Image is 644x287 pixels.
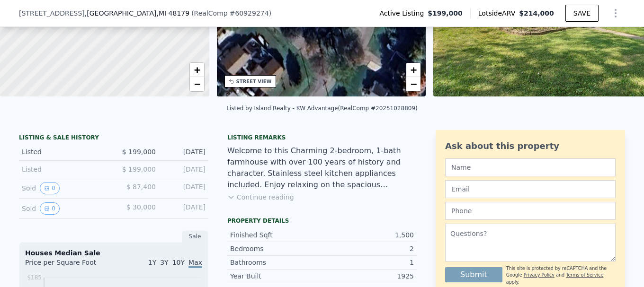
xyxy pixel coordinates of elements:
[606,4,625,23] button: Show Options
[148,259,156,266] span: 1Y
[230,9,269,17] span: # 60929274
[25,248,202,258] div: Houses Median Sale
[163,147,206,157] div: [DATE]
[22,147,106,157] div: Listed
[19,9,85,18] span: [STREET_ADDRESS]
[194,78,200,90] span: −
[445,158,616,176] input: Name
[227,192,294,202] button: Continue reading
[445,180,616,198] input: Email
[230,244,322,253] div: Bedrooms
[156,9,189,17] span: , MI 48179
[191,9,271,18] div: ( )
[519,9,554,17] span: $214,000
[126,203,156,211] span: $ 30,000
[411,64,417,76] span: +
[226,105,417,112] div: Listed by Island Realty - KW Advantage (RealComp #20251028809)
[445,202,616,220] input: Phone
[322,258,414,267] div: 1
[194,9,228,17] span: RealComp
[236,78,272,85] div: STREET VIEW
[322,230,414,240] div: 1,500
[160,259,168,266] span: 3Y
[22,182,106,194] div: Sold
[445,139,616,153] div: Ask about this property
[27,274,42,281] tspan: $185
[188,259,202,268] span: Max
[445,267,502,282] button: Submit
[322,244,414,253] div: 2
[163,182,206,194] div: [DATE]
[406,77,420,91] a: Zoom out
[406,63,420,77] a: Zoom in
[230,271,322,281] div: Year Built
[85,9,189,18] span: , [GEOGRAPHIC_DATA]
[122,148,156,156] span: $ 199,000
[478,9,519,18] span: Lotside ARV
[230,230,322,240] div: Finished Sqft
[227,217,417,225] div: Property details
[190,63,204,77] a: Zoom in
[227,145,417,191] div: Welcome to this Charming 2-bedroom, 1-bath farmhouse with over 100 years of history and character...
[565,5,599,22] button: SAVE
[19,134,208,143] div: LISTING & SALE HISTORY
[126,183,156,191] span: $ 87,400
[411,78,417,90] span: −
[172,259,185,266] span: 10Y
[428,9,463,18] span: $199,000
[194,64,200,76] span: +
[122,165,156,173] span: $ 199,000
[163,202,206,215] div: [DATE]
[566,272,603,278] a: Terms of Service
[163,165,206,174] div: [DATE]
[182,230,208,243] div: Sale
[22,202,106,215] div: Sold
[25,258,114,273] div: Price per Square Foot
[230,258,322,267] div: Bathrooms
[506,265,616,286] div: This site is protected by reCAPTCHA and the Google and apply.
[524,272,555,278] a: Privacy Policy
[227,134,417,141] div: Listing remarks
[22,165,106,174] div: Listed
[190,77,204,91] a: Zoom out
[379,9,428,18] span: Active Listing
[40,182,60,194] button: View historical data
[40,202,60,215] button: View historical data
[322,271,414,281] div: 1925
